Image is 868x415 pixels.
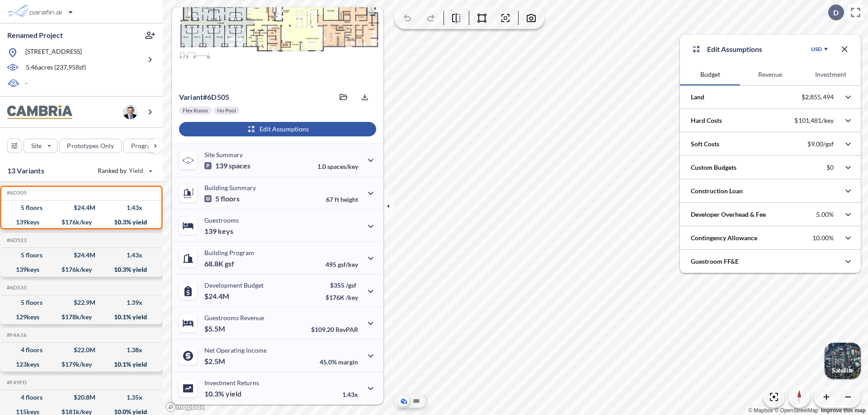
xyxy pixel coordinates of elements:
[338,261,358,268] span: gsf/key
[225,259,234,268] span: gsf
[25,47,82,58] p: [STREET_ADDRESS]
[226,389,241,398] span: yield
[802,93,834,101] p: $2,855,494
[346,294,358,301] span: /key
[217,107,236,114] p: No Pool
[204,314,264,322] p: Guestrooms Revenue
[5,379,27,386] h5: Click to copy the code
[165,402,205,412] a: Mapbox homepage
[26,63,86,73] p: 5.46 acres ( 237,958 sf)
[338,358,358,366] span: margin
[807,140,834,148] p: $9.00/gsf
[183,107,208,114] p: Flex Room
[221,194,240,203] span: floors
[774,407,818,414] a: OpenStreetMap
[7,105,72,119] img: BrandImage
[204,216,239,224] p: Guestrooms
[335,196,339,203] span: ft
[204,194,240,203] p: 5
[131,141,156,150] p: Program
[5,237,27,243] h5: Click to copy the code
[311,326,358,333] p: $109.20
[229,161,250,170] span: spaces
[204,259,234,268] p: 68.8K
[826,163,834,172] p: $0
[680,64,740,85] button: Budget
[204,324,226,333] p: $5.5M
[825,343,861,379] button: Switcher ImageSatellite
[218,227,233,236] span: keys
[691,163,736,172] p: Custom Budgets
[204,389,241,398] p: 10.3%
[90,163,158,178] button: Ranked by Yield
[833,9,839,17] p: D
[346,281,356,289] span: /gsf
[25,79,28,89] p: -
[691,93,704,102] p: Land
[707,44,762,55] p: Edit Assumptions
[691,140,719,149] p: Soft Costs
[59,139,122,153] button: Prototypes Only
[24,139,57,153] button: Site
[129,166,144,175] span: Yield
[204,161,250,170] p: 139
[5,190,27,196] h5: Click to copy the code
[204,292,231,301] p: $24.4M
[179,93,203,101] span: Variant
[7,165,44,176] p: 13 Variants
[811,46,822,53] div: USD
[5,284,27,291] h5: Click to copy the code
[320,358,358,366] p: 45.0%
[204,357,226,366] p: $2.5M
[123,105,137,119] img: user logo
[327,163,358,170] span: spaces/key
[7,30,63,40] p: Renamed Project
[325,261,358,268] p: 495
[411,396,422,406] button: Site Plan
[691,233,757,242] p: Contingency Allowance
[67,141,114,150] p: Prototypes Only
[31,141,42,150] p: Site
[179,93,229,102] p: # 6d505
[801,64,861,85] button: Investment
[335,326,358,333] span: RevPAR
[812,234,834,242] p: 10.00%
[204,281,264,289] p: Development Budget
[204,227,233,236] p: 139
[5,332,27,338] h5: Click to copy the code
[740,64,800,85] button: Revenue
[691,257,739,266] p: Guestroom FF&E
[123,139,172,153] button: Program
[326,196,358,203] p: 67
[794,117,834,125] p: $101,481/key
[204,379,259,387] p: Investment Returns
[204,184,256,191] p: Building Summary
[204,151,243,159] p: Site Summary
[325,294,358,301] p: $176K
[825,343,861,379] img: Switcher Image
[340,196,358,203] span: height
[204,346,267,354] p: Net Operating Income
[317,163,358,170] p: 1.0
[204,249,254,256] p: Building Program
[398,396,409,406] button: Aerial View
[691,187,743,196] p: Construction Loan
[342,391,358,398] p: 1.43x
[179,122,376,136] button: Edit Assumptions
[325,281,358,289] p: $355
[832,367,854,374] p: Satellite
[816,210,834,219] p: 5.00%
[748,407,773,414] a: Mapbox
[821,407,866,414] a: Improve this map
[691,210,766,219] p: Developer Overhead & Fee
[691,116,722,125] p: Hard Costs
